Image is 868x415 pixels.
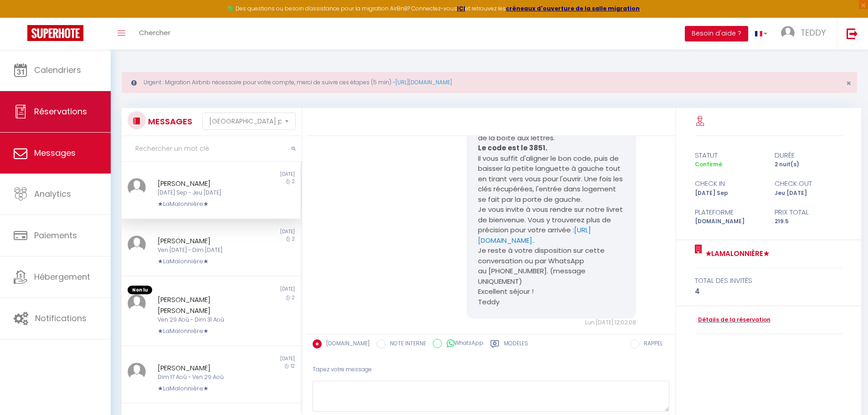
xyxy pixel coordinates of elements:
div: ★LaMalonnière★ [158,327,250,336]
span: Réservations [34,106,87,117]
img: Super Booking [27,25,83,41]
div: [DATE] Sep - Jeu [DATE] [158,189,250,197]
div: 4 [695,286,843,297]
span: 2 [292,236,295,242]
div: ★LaMalonnière★ [158,257,250,266]
a: [URL][DOMAIN_NAME].. [478,225,591,245]
div: [PERSON_NAME] [158,178,250,189]
img: ... [128,236,146,254]
div: Prix total [769,207,848,218]
div: 2 nuit(s) [769,160,848,169]
span: Paiements [34,230,77,241]
div: total des invités [695,275,843,286]
span: Messages [34,147,76,159]
span: Non lu [128,286,152,295]
div: check out [769,178,848,189]
img: ... [781,26,795,40]
div: statut [689,150,769,161]
input: Rechercher un mot clé [122,136,302,162]
div: Plateforme [689,207,769,218]
span: TEDDY [801,27,826,38]
p: Excellent séjour ! [478,287,625,297]
a: ... TEDDY [774,18,837,50]
strong: Le code est le 3851. [478,143,547,153]
div: durée [769,150,848,161]
span: Analytics [34,188,71,200]
div: Lun [DATE] 12:02:08 [467,318,636,327]
div: Tapez votre message [313,359,669,381]
img: ... [128,294,146,313]
div: check in [689,178,769,189]
p: Je vous invite à vous rendre sur notre livret de bienvenue. Vous y trouverez plus de précision po... [478,205,625,246]
div: [PERSON_NAME] [158,363,250,374]
img: logout [847,28,858,39]
label: WhatsApp [442,339,483,349]
label: Modèles [504,339,528,351]
a: Détails de la réservation [695,316,770,324]
h3: MESSAGES [146,111,192,132]
span: × [846,77,851,89]
button: Besoin d'aide ? [685,26,748,41]
span: Confirmé [695,160,722,168]
div: [PERSON_NAME] [PERSON_NAME] [158,294,250,316]
a: Chercher [132,18,177,50]
img: ... [128,363,146,381]
p: Je reste à votre disposition sur cette conversation ou par WhatsApp au [PHONE_NUMBER]. (message U... [478,246,625,287]
p: Il vous suffit d'aligner le bon code, puis de baisser la petite languette à gauche tout en tirant... [478,154,625,205]
label: NOTE INTERNE [385,339,426,349]
a: ICI [457,5,465,12]
a: [URL][DOMAIN_NAME] [395,78,452,86]
div: [DATE] [211,355,300,363]
span: 2 [292,294,295,301]
div: [DOMAIN_NAME] [689,217,769,226]
button: Close [846,79,851,87]
div: Ven 29 Aoû - Dim 31 Aoû [158,316,250,324]
a: ★LaMalonnière★ [702,248,769,259]
span: 2 [292,178,295,185]
div: [DATE] [211,228,300,236]
span: Notifications [35,313,87,324]
div: [DATE] Sep [689,189,769,198]
div: Ven [DATE] - Dim [DATE] [158,246,250,255]
button: Ouvrir le widget de chat LiveChat [7,4,35,31]
div: [PERSON_NAME] [158,236,250,246]
label: RAPPEL [639,339,663,349]
a: créneaux d'ouverture de la salle migration [506,5,640,12]
label: [DOMAIN_NAME] [322,339,370,349]
div: Jeu [DATE] [769,189,848,198]
img: ... [128,178,146,196]
div: [DATE] [211,286,300,295]
div: [DATE] [211,171,300,178]
div: ★LaMalonnière★ [158,384,250,393]
span: Chercher [139,28,170,37]
span: 12 [291,363,295,369]
div: Dim 17 Aoû - Ven 29 Aoû [158,373,250,382]
div: Urgent : Migration Airbnb nécessaire pour votre compte, merci de suivre ces étapes (5 min) - [122,72,857,93]
div: ★LaMalonnière★ [158,200,250,209]
span: Hébergement [34,271,90,282]
p: Teddy [478,297,625,307]
div: 219.5 [769,217,848,226]
span: Calendriers [34,64,81,76]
